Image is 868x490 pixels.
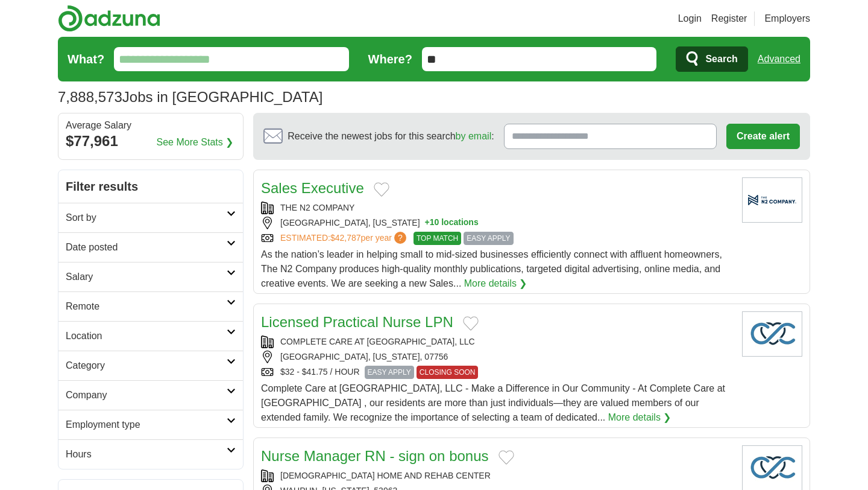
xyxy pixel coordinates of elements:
[726,124,800,149] button: Create alert
[66,418,227,432] h2: Employment type
[374,182,389,197] button: Add to favorite jobs
[288,129,494,144] span: Receive the newest jobs for this search :
[330,233,361,243] span: $42,787
[66,240,227,255] h2: Date posted
[261,314,453,330] a: Licensed Practical Nurse LPN
[58,89,322,105] h1: Jobs in [GEOGRAPHIC_DATA]
[58,291,243,321] a: Remote
[58,203,243,232] a: Sort by
[66,329,227,343] h2: Location
[464,276,527,291] a: More details ❯
[58,262,243,291] a: Salary
[58,351,243,380] a: Category
[676,46,747,72] button: Search
[66,130,236,152] div: $77,961
[261,217,732,229] div: [GEOGRAPHIC_DATA], [US_STATE]
[261,351,732,363] div: [GEOGRAPHIC_DATA], [US_STATE], 07756
[417,366,479,379] span: CLOSING SOON
[58,380,243,410] a: Company
[280,232,409,245] a: ESTIMATED:$42,787per year?
[261,366,732,379] div: $32 - $41.75 / HOUR
[425,217,430,229] span: +
[66,270,227,284] h2: Salary
[66,358,227,373] h2: Category
[261,180,364,196] a: Sales Executive
[608,410,671,425] a: More details ❯
[711,11,747,26] a: Register
[742,311,802,357] img: Company logo
[58,5,160,32] img: Adzuna logo
[261,448,489,464] a: Nurse Manager RN - sign on bonus
[425,217,479,229] button: +10 locations
[456,131,492,141] a: by email
[463,316,479,331] button: Add to favorite jobs
[464,232,513,245] span: EASY APPLY
[58,170,243,203] h2: Filter results
[68,50,104,68] label: What?
[66,299,227,314] h2: Remote
[66,211,227,225] h2: Sort by
[742,177,802,223] img: Company logo
[58,86,122,108] span: 7,888,573
[261,249,722,288] span: As the nation’s leader in helping small to mid-sized businesses efficiently connect with affluent...
[414,232,461,245] span: TOP MATCH
[758,47,800,71] a: Advanced
[705,47,737,71] span: Search
[261,469,732,482] div: [DEMOGRAPHIC_DATA] HOME AND REHAB CENTER
[66,388,227,402] h2: Company
[157,135,234,150] a: See More Stats ❯
[764,11,810,26] a: Employers
[368,50,412,68] label: Where?
[394,232,406,244] span: ?
[365,366,414,379] span: EASY APPLY
[58,321,243,351] a: Location
[261,202,732,214] div: THE N2 COMPANY
[261,383,725,422] span: Complete Care at [GEOGRAPHIC_DATA], LLC - Make a Difference in Our Community - At Complete Care a...
[58,439,243,469] a: Hours
[66,447,227,462] h2: Hours
[66,121,236,130] div: Average Salary
[58,232,243,262] a: Date posted
[498,450,514,465] button: Add to favorite jobs
[261,336,732,348] div: COMPLETE CARE AT [GEOGRAPHIC_DATA], LLC
[678,11,702,26] a: Login
[58,410,243,439] a: Employment type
